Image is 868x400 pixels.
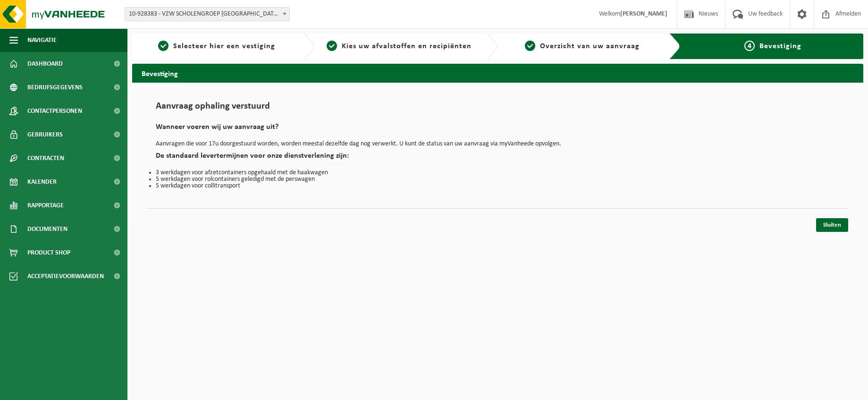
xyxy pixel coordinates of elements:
[125,7,290,21] span: 10-928383 - VZW SCHOLENGROEP SINT-MICHIEL - CAMPUS BARNUM - ROESELARE
[156,152,840,165] h2: De standaard levertermijnen voor onze dienstverlening zijn:
[27,52,63,76] span: Dashboard
[156,141,840,147] p: Aanvragen die voor 17u doorgestuurd worden, worden meestal dezelfde dag nog verwerkt. U kunt de s...
[27,123,63,146] span: Gebruikers
[816,218,848,232] a: Sluiten
[27,28,57,52] span: Navigatie
[156,102,840,116] h1: Aanvraag ophaling verstuurd
[27,99,82,123] span: Contactpersonen
[327,41,337,51] span: 2
[620,10,667,17] strong: [PERSON_NAME]
[156,176,840,183] li: 5 werkdagen voor rolcontainers geledigd met de perswagen
[503,41,662,52] a: 3Overzicht van uw aanvraag
[156,123,840,136] h2: Wanneer voeren wij uw aanvraag uit?
[540,43,640,50] span: Overzicht van uw aanvraag
[759,43,801,50] span: Bevestiging
[27,170,57,194] span: Kalender
[156,183,840,189] li: 5 werkdagen voor collitransport
[744,41,755,51] span: 4
[342,43,472,50] span: Kies uw afvalstoffen en recipiënten
[27,194,64,217] span: Rapportage
[27,76,83,99] span: Bedrijfsgegevens
[156,170,840,176] li: 3 werkdagen voor afzetcontainers opgehaald met de haakwagen
[137,41,296,52] a: 1Selecteer hier een vestiging
[158,41,169,51] span: 1
[125,8,289,21] span: 10-928383 - VZW SCHOLENGROEP SINT-MICHIEL - CAMPUS BARNUM - ROESELARE
[27,241,70,264] span: Product Shop
[27,217,67,241] span: Documenten
[27,264,104,288] span: Acceptatievoorwaarden
[173,43,275,50] span: Selecteer hier een vestiging
[27,146,64,170] span: Contracten
[132,64,863,82] h2: Bevestiging
[525,41,535,51] span: 3
[320,41,479,52] a: 2Kies uw afvalstoffen en recipiënten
